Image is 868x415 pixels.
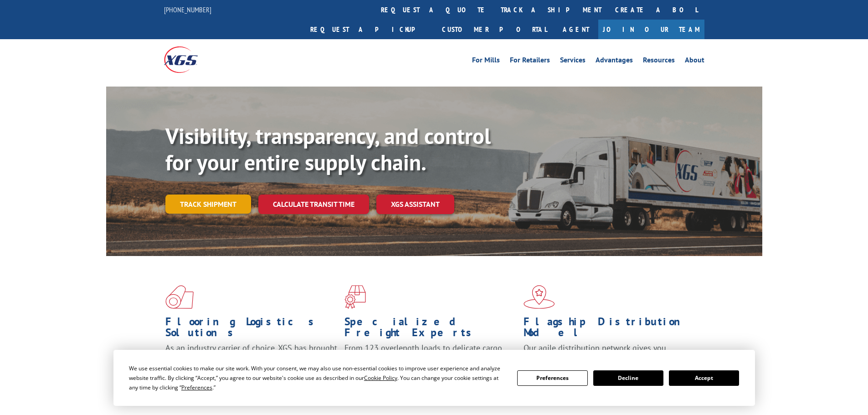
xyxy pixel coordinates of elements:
[593,370,663,386] button: Decline
[165,316,338,343] h1: Flooring Logistics Solutions
[517,370,587,386] button: Preferences
[258,195,369,214] a: Calculate transit time
[303,20,435,39] a: Request a pickup
[435,20,554,39] a: Customer Portal
[554,20,598,39] a: Agent
[165,122,491,176] b: Visibility, transparency, and control for your entire supply chain.
[510,56,550,67] a: For Retailers
[113,350,755,406] div: Cookie Consent Prompt
[165,343,337,375] span: As an industry carrier of choice, XGS has brought innovation and dedication to flooring logistics...
[524,285,555,309] img: xgs-icon-flagship-distribution-model-red
[364,374,397,382] span: Cookie Policy
[344,343,517,383] p: From 123 overlength loads to delicate cargo, our experienced staff knows the best way to move you...
[181,384,212,391] span: Preferences
[344,285,366,309] img: xgs-icon-focused-on-flooring-red
[560,56,586,67] a: Services
[165,195,251,214] a: Track shipment
[376,195,454,214] a: XGS ASSISTANT
[524,316,696,343] h1: Flagship Distribution Model
[165,285,194,309] img: xgs-icon-total-supply-chain-intelligence-red
[164,5,211,14] a: [PHONE_NUMBER]
[685,56,704,67] a: About
[524,343,691,364] span: Our agile distribution network gives you nationwide inventory management on demand.
[129,364,506,392] div: We use essential cookies to make our site work. With your consent, we may also use non-essential ...
[596,56,633,67] a: Advantages
[344,316,517,343] h1: Specialized Freight Experts
[669,370,739,386] button: Accept
[598,20,704,39] a: Join Our Team
[472,56,500,67] a: For Mills
[643,56,675,67] a: Resources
